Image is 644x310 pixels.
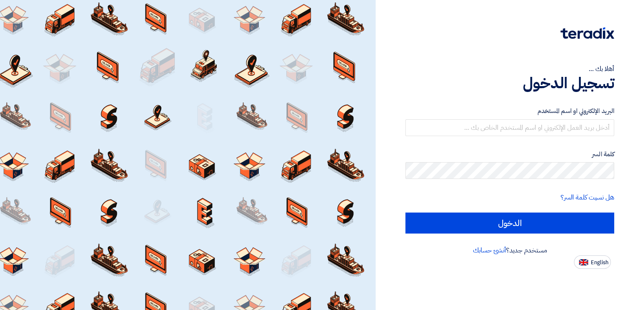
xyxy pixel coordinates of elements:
[579,259,588,265] img: en-US.png
[574,255,611,269] button: English
[561,192,614,202] a: هل نسيت كلمة السر؟
[561,27,614,39] img: Teradix logo
[405,150,614,159] label: كلمة السر
[405,245,614,255] div: مستخدم جديد؟
[405,74,614,92] h1: تسجيل الدخول
[405,106,614,116] label: البريد الإلكتروني او اسم المستخدم
[405,64,614,74] div: أهلا بك ...
[405,213,614,234] input: الدخول
[473,245,506,255] a: أنشئ حسابك
[405,119,614,136] input: أدخل بريد العمل الإلكتروني او اسم المستخدم الخاص بك ...
[591,260,608,265] span: English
